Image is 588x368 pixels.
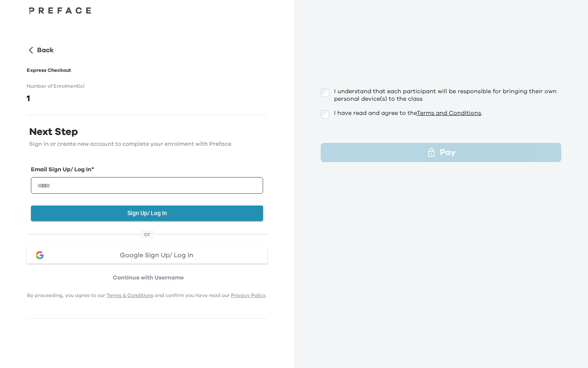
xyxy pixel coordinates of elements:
[231,293,266,298] a: Privacy Policy
[27,43,57,57] button: Back
[106,293,153,298] a: Terms & Conditions
[27,141,267,147] p: Sign in or create new account to complete your enrolment with Preface
[37,45,54,55] p: Back
[31,165,263,174] label: Email Sign Up/ Log In *
[27,292,267,299] p: By proceeding, you agree to our and confirm you have read our .
[27,129,267,135] p: Next Step
[27,83,267,89] h1: Number of Enrolment(s)
[27,92,267,105] h2: 1
[334,88,561,103] p: I understand that each participant will be responsible for bringing their own personal device(s) ...
[120,252,193,259] span: Google Sign Up/ Log In
[141,230,154,239] span: or
[417,110,481,116] a: Terms and Conditions
[35,250,45,260] img: google login
[334,109,482,117] p: I have read and agree to the .
[29,274,267,282] p: Continue with Username
[27,247,267,264] button: google loginGoogle Sign Up/ Log In
[31,206,263,221] button: Sign Up/ Log In
[440,146,456,159] p: Pay
[27,7,94,14] img: Preface Logo
[27,67,267,73] h1: Express Checkout
[321,143,561,162] button: Pay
